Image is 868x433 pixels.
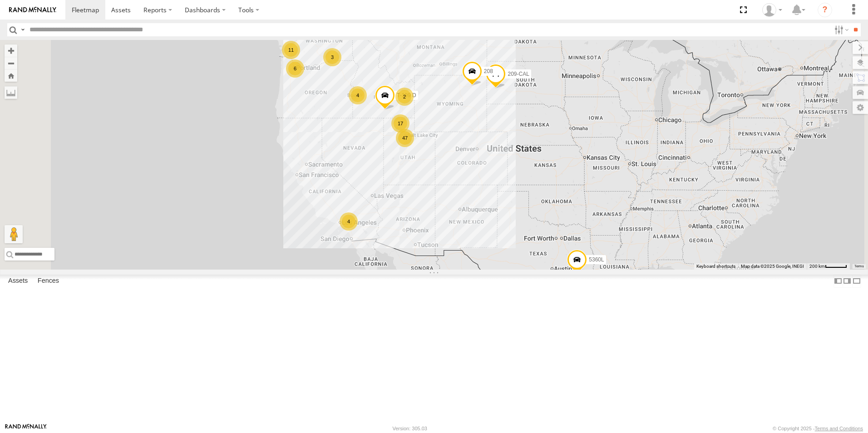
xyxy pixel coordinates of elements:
div: 4 [349,86,367,104]
label: Map Settings [853,101,868,114]
label: Fences [33,275,64,287]
div: 3 [323,48,341,66]
button: Zoom in [5,44,17,57]
div: Version: 305.03 [393,426,427,431]
div: 47 [396,129,414,147]
div: Keith Washburn [759,3,785,17]
span: T-199 D [397,93,416,99]
div: 11 [282,41,300,59]
span: 209-CAL [508,71,529,77]
button: Zoom Home [5,69,17,82]
img: rand-logo.svg [9,7,56,13]
span: 200 km [809,264,825,269]
span: Map data ©2025 Google, INEGI [741,264,804,269]
div: 17 [391,114,409,133]
button: Map Scale: 200 km per 45 pixels [807,263,850,270]
label: Assets [4,275,32,287]
label: Dock Summary Table to the Left [833,275,843,288]
span: 208 [484,68,493,74]
label: Dock Summary Table to the Right [843,275,852,288]
span: 5360L [589,257,604,263]
a: Visit our Website [5,424,47,433]
div: © Copyright 2025 - [773,426,863,431]
i: ? [818,3,832,17]
div: 2 [395,88,414,106]
button: Drag Pegman onto the map to open Street View [5,225,23,243]
label: Search Filter Options [831,23,850,36]
label: Search Query [19,23,26,36]
label: Hide Summary Table [852,275,861,288]
button: Keyboard shortcuts [696,263,735,270]
button: Zoom out [5,57,17,69]
a: Terms [854,265,864,268]
div: 6 [286,59,304,78]
a: Terms and Conditions [815,426,863,431]
label: Measure [5,86,17,99]
div: 4 [340,212,358,231]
